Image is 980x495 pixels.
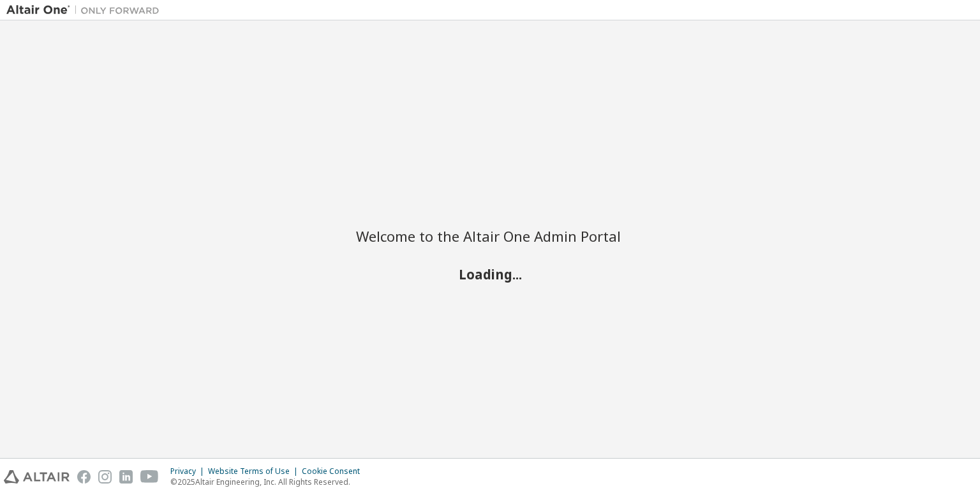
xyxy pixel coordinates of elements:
[77,470,91,484] img: facebook.svg
[170,466,208,477] div: Privacy
[140,470,159,484] img: youtube.svg
[6,4,166,17] img: Altair One
[98,470,112,484] img: instagram.svg
[4,470,70,484] img: altair_logo.svg
[119,470,133,484] img: linkedin.svg
[356,266,624,283] h2: Loading...
[356,227,624,245] h2: Welcome to the Altair One Admin Portal
[208,466,302,477] div: Website Terms of Use
[302,466,367,477] div: Cookie Consent
[170,477,367,487] p: © 2025 Altair Engineering, Inc. All Rights Reserved.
